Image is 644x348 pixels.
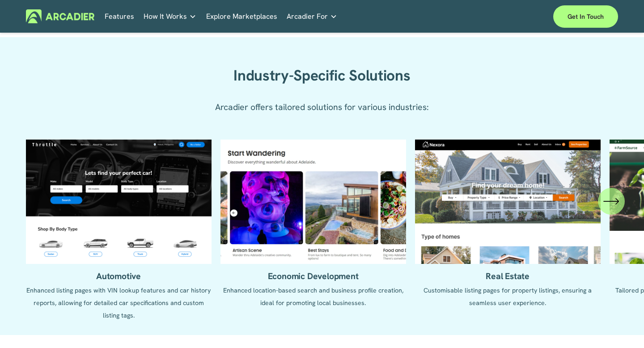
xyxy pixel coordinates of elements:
[206,9,277,23] a: Explore Marketplaces
[287,10,328,23] span: Arcadier For
[105,9,134,23] a: Features
[203,66,440,85] h2: Industry-Specific Solutions
[598,188,625,215] button: Next
[215,102,429,113] span: Arcadier offers tailored solutions for various industries:
[144,10,187,23] span: How It Works
[599,305,644,348] iframe: Chat Widget
[553,5,618,28] a: Get in touch
[287,9,337,23] a: folder dropdown
[144,9,196,23] a: folder dropdown
[26,9,94,23] img: Arcadier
